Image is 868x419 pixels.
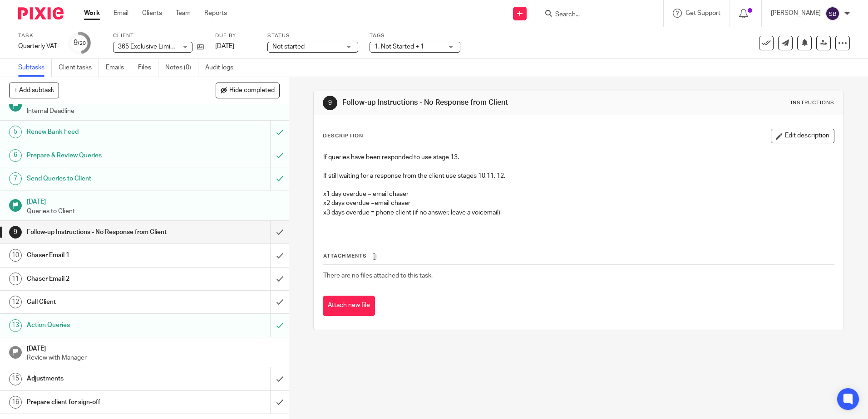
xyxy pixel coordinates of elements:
[323,253,367,258] span: Attachments
[27,195,280,206] h1: [DATE]
[342,98,598,107] h1: Follow-up Instructions - No Response from Client
[323,171,833,180] p: If still waiting for a response from the client use stages 10,11, 12.
[27,353,280,362] p: Review with Manager
[9,396,22,409] div: 16
[9,319,22,332] div: 13
[323,208,833,217] p: x3 days overdue = phone client (if no answer, leave a voicemail)
[771,9,821,18] p: [PERSON_NAME]
[74,38,86,48] div: 9
[18,7,64,19] img: Pixie
[272,44,305,50] span: Not started
[27,342,280,353] h1: [DATE]
[215,43,234,49] span: [DATE]
[229,87,275,94] span: Hide completed
[27,272,183,286] h1: Chaser Email 2
[771,129,834,143] button: Edit description
[113,9,128,18] a: Email
[204,9,227,18] a: Reports
[323,296,375,316] button: Attach new file
[205,59,240,77] a: Audit logs
[142,9,162,18] a: Clients
[323,153,833,162] p: If queries have been responded to use stage 13.
[825,6,840,21] img: svg%3E
[18,59,52,77] a: Subtasks
[267,32,358,39] label: Status
[215,32,256,39] label: Due by
[27,372,183,385] h1: Adjustments
[18,42,57,51] div: Quarterly VAT
[27,295,183,309] h1: Call Client
[554,11,636,19] input: Search
[176,9,191,18] a: Team
[84,9,100,18] a: Work
[165,59,198,77] a: Notes (0)
[59,59,99,77] a: Client tasks
[9,273,22,285] div: 11
[18,32,57,39] label: Task
[323,199,833,208] p: x2 days overdue =email chaser
[323,96,337,110] div: 9
[78,41,86,46] small: /20
[27,395,183,409] h1: Prepare client for sign-off
[9,83,59,98] button: + Add subtask
[323,273,433,279] span: There are no files attached to this task.
[113,32,204,39] label: Client
[9,249,22,262] div: 10
[686,10,720,16] span: Get Support
[323,132,363,140] p: Description
[791,99,834,107] div: Instructions
[9,226,22,239] div: 9
[27,225,183,239] h1: Follow-up Instructions - No Response from Client
[9,296,22,308] div: 12
[27,149,183,162] h1: Prepare & Review Queries
[9,373,22,385] div: 15
[9,149,22,162] div: 6
[370,32,460,39] label: Tags
[9,126,22,138] div: 5
[27,125,183,139] h1: Renew Bank Feed
[27,107,280,116] p: Internal Deadline
[323,190,833,199] p: x1 day overdue = email chaser
[375,44,424,50] span: 1. Not Started + 1
[27,172,183,185] h1: Send Queries to Client
[27,207,280,216] p: Queries to Client
[27,318,183,332] h1: Action Queries
[9,172,22,185] div: 7
[27,248,183,262] h1: Chaser Email 1
[138,59,158,77] a: Files
[216,83,280,98] button: Hide completed
[118,44,180,50] span: 365 Exclusive Limited
[106,59,131,77] a: Emails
